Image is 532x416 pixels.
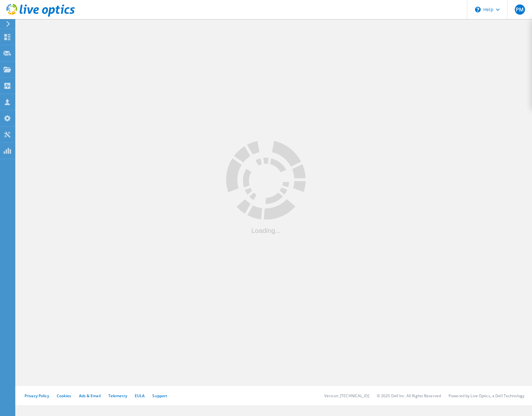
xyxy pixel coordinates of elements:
[57,393,71,398] a: Cookies
[516,7,524,12] span: PM
[377,393,441,398] li: © 2025 Dell Inc. All Rights Reserved
[475,7,481,12] svg: \n
[79,393,101,398] a: Ads & Email
[135,393,145,398] a: EULA
[152,393,167,398] a: Support
[108,393,127,398] a: Telemetry
[226,227,306,233] div: Loading...
[449,393,524,398] li: Powered by Live Optics, a Dell Technology
[25,393,49,398] a: Privacy Policy
[324,393,369,398] li: Version: [TECHNICAL_ID]
[6,13,75,18] a: Live Optics Dashboard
